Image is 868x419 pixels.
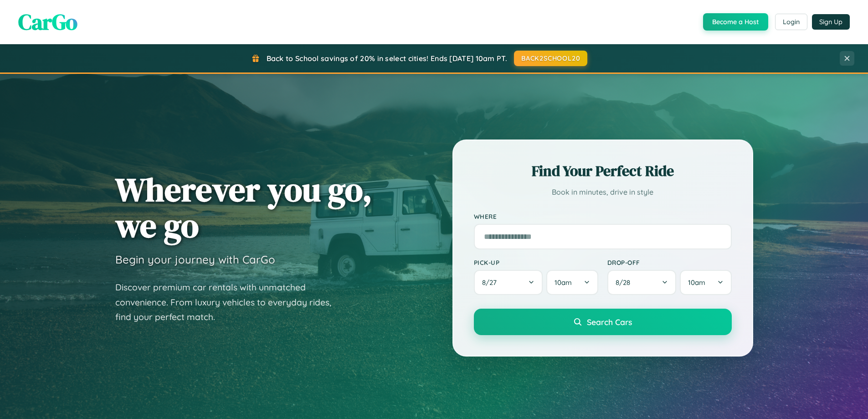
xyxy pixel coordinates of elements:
label: Where [474,212,732,220]
button: 8/27 [474,270,543,295]
span: 10am [555,278,572,287]
button: Sign Up [812,14,850,30]
h1: Wherever you go, we go [115,171,372,243]
button: Login [775,14,807,30]
button: BACK2SCHOOL20 [514,51,587,66]
label: Pick-up [474,259,598,266]
h3: Begin your journey with CarGo [115,253,275,266]
p: Book in minutes, drive in style [474,186,732,199]
p: Discover premium car rentals with unmatched convenience. From luxury vehicles to everyday rides, ... [115,280,343,325]
label: Drop-off [607,259,732,266]
button: Search Cars [474,309,732,335]
button: Become a Host [703,13,768,31]
span: 8 / 27 [482,278,501,287]
span: Search Cars [587,317,632,327]
span: 8 / 28 [616,278,635,287]
span: Back to School savings of 20% in select cities! Ends [DATE] 10am PT. [267,54,507,63]
button: 10am [680,270,731,295]
button: 8/28 [607,270,677,295]
span: 10am [688,278,705,287]
span: CarGo [18,7,77,37]
h2: Find Your Perfect Ride [474,161,732,181]
button: 10am [546,270,598,295]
